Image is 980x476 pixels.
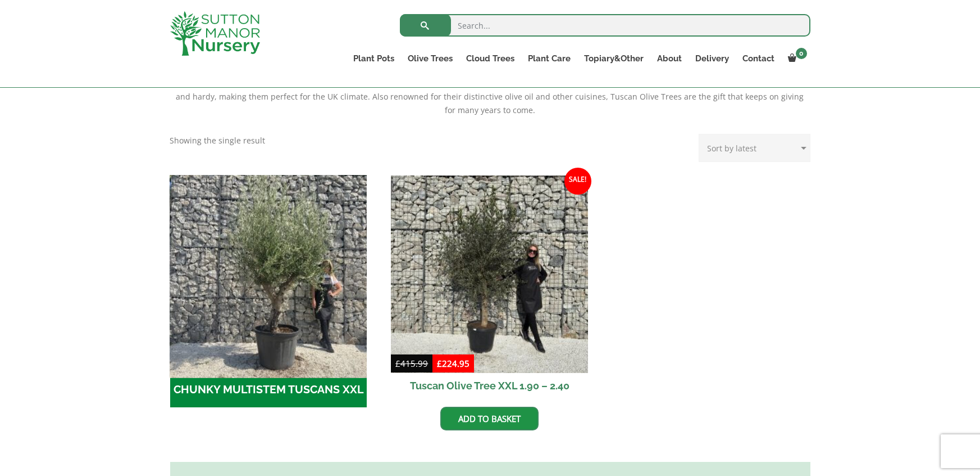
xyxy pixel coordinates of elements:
[391,373,588,398] h2: Tuscan Olive Tree XXL 1.90 – 2.40
[796,48,807,59] span: 0
[170,77,810,117] div: With their evergreen leaves, Tuscan Olive Trees can act as the ideal focal point in your garden. ...
[437,358,442,369] span: £
[522,51,578,66] a: Plant Care
[170,11,260,56] img: logo
[400,14,810,37] input: Search...
[564,168,591,195] span: Sale!
[165,170,372,378] img: CHUNKY MULTISTEM TUSCANS XXL
[689,51,736,66] a: Delivery
[699,134,810,162] select: Shop order
[437,358,470,369] bdi: 224.95
[391,176,588,373] img: Tuscan Olive Tree XXL 1.90 - 2.40
[395,358,428,369] bdi: 415.99
[402,51,460,66] a: Olive Trees
[578,51,651,66] a: Topiary&Other
[736,51,782,66] a: Contact
[440,407,539,430] a: Add to basket: “Tuscan Olive Tree XXL 1.90 - 2.40”
[782,51,810,66] a: 0
[347,51,402,66] a: Plant Pots
[395,358,400,369] span: £
[391,176,588,398] a: Sale! Tuscan Olive Tree XXL 1.90 – 2.40
[170,373,367,408] h2: CHUNKY MULTISTEM TUSCANS XXL
[651,51,689,66] a: About
[170,176,367,407] a: Visit product category CHUNKY MULTISTEM TUSCANS XXL
[170,134,266,147] p: Showing the single result
[460,51,522,66] a: Cloud Trees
